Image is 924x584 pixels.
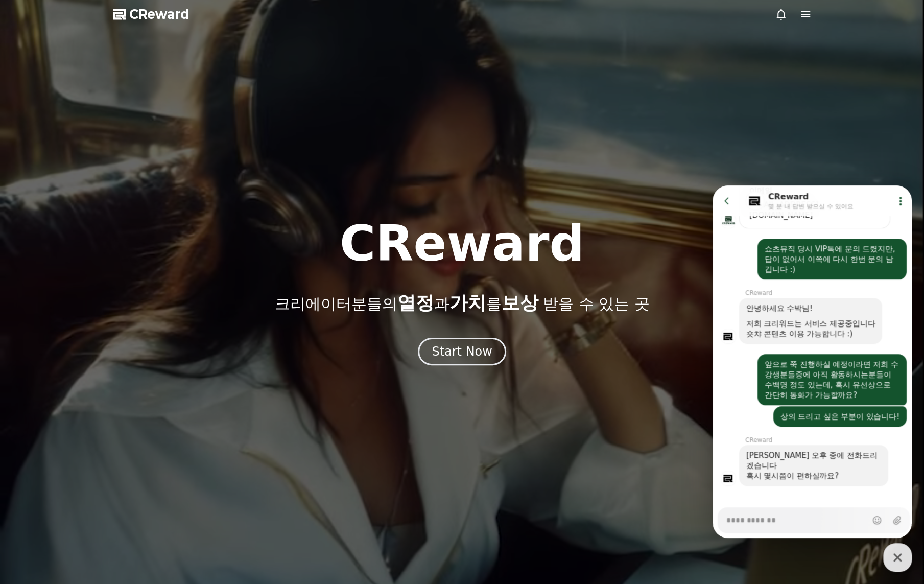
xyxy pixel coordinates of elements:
[432,343,492,360] div: Start Now
[713,185,912,538] iframe: Channel chat
[449,292,486,313] span: 가치
[397,292,434,313] span: 열정
[501,292,538,313] span: 보상
[113,6,189,22] a: CReward
[418,348,506,358] a: Start Now
[418,338,506,365] button: Start Now
[340,219,584,268] h1: CReward
[274,293,649,313] p: 크리에이터분들의 과 를 받을 수 있는 곳
[129,6,189,22] span: CReward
